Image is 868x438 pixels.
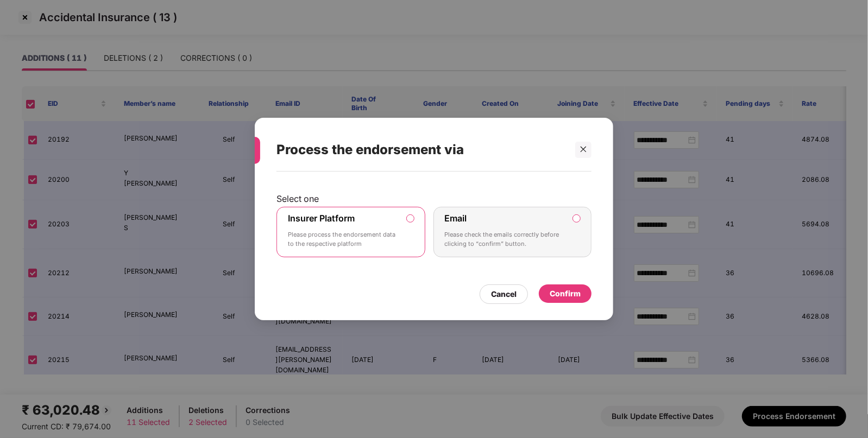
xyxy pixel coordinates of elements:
[276,129,565,171] div: Process the endorsement via
[445,230,565,249] p: Please check the emails correctly before clicking to “confirm” button.
[445,213,467,224] label: Email
[573,215,580,222] input: EmailPlease check the emails correctly before clicking to “confirm” button.
[288,230,399,249] p: Please process the endorsement data to the respective platform
[491,288,517,300] div: Cancel
[550,288,581,300] div: Confirm
[276,193,592,204] p: Select one
[580,145,587,153] span: close
[407,215,414,222] input: Insurer PlatformPlease process the endorsement data to the respective platform
[288,213,355,224] label: Insurer Platform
